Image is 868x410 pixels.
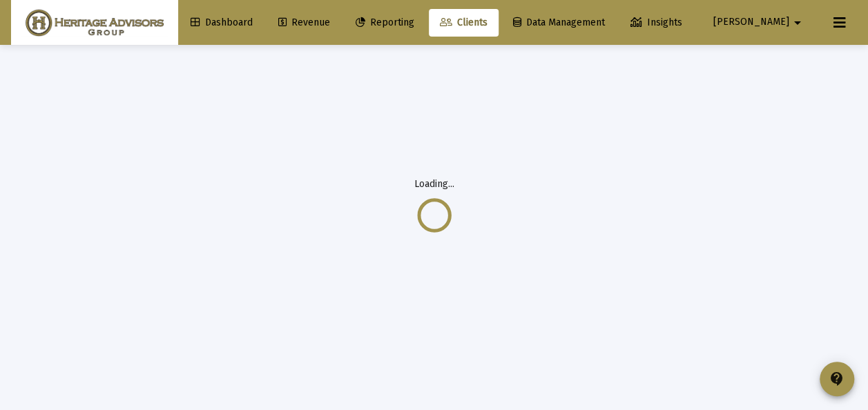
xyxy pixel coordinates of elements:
[619,9,693,37] a: Insights
[278,17,330,28] span: Revenue
[356,17,414,28] span: Reporting
[345,9,425,37] a: Reporting
[429,9,499,37] a: Clients
[267,9,341,37] a: Revenue
[829,371,845,387] mat-icon: contact_support
[713,17,789,28] span: [PERSON_NAME]
[513,17,605,28] span: Data Management
[440,17,488,28] span: Clients
[502,9,616,37] a: Data Management
[21,9,168,37] img: Dashboard
[180,9,264,37] a: Dashboard
[789,9,806,37] mat-icon: arrow_drop_down
[630,17,682,28] span: Insights
[697,8,822,36] button: [PERSON_NAME]
[191,17,253,28] span: Dashboard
